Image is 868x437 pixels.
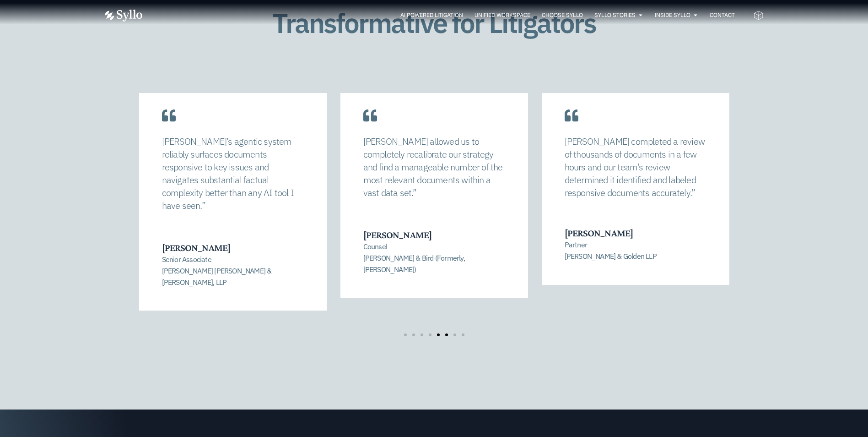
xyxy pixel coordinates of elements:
a: AI Powered Litigation [400,11,463,19]
p: Senior Associate [PERSON_NAME] [PERSON_NAME] & [PERSON_NAME], LLP [162,254,303,288]
nav: Menu [161,11,735,20]
a: Unified Workspace [474,11,530,19]
img: Vector [105,10,142,22]
a: Contact [710,11,735,19]
span: Go to slide 4 [429,333,431,336]
h3: [PERSON_NAME] [162,242,303,254]
a: Inside Syllo [655,11,690,19]
span: Go to slide 6 [445,333,448,336]
p: Counsel [PERSON_NAME] & Bird (Formerly, [PERSON_NAME]) [363,241,505,275]
h3: [PERSON_NAME] [565,227,706,239]
p: Partner [PERSON_NAME] & Golden LLP [565,239,706,262]
span: Go to slide 7 [453,333,456,336]
a: Choose Syllo [542,11,583,19]
span: Go to slide 8 [462,333,464,336]
h1: Transformative for Litigators [241,8,627,38]
div: Menu Toggle [161,11,735,20]
a: Syllo Stories [594,11,636,19]
p: [PERSON_NAME] allowed us to completely recalibrate our strategy and find a manageable number of t... [363,135,505,199]
div: 5 / 8 [139,93,327,311]
div: 6 / 8 [340,93,528,311]
span: Go to slide 1 [404,333,407,336]
h3: [PERSON_NAME] [363,229,505,241]
div: Carousel [139,93,729,337]
span: Go to slide 2 [412,333,415,336]
span: Go to slide 3 [421,333,423,336]
div: 7 / 8 [542,93,729,311]
span: Go to slide 5 [437,333,440,336]
p: [PERSON_NAME]’s agentic system reliably surfaces documents responsive to key issues and navigates... [162,135,304,212]
p: [PERSON_NAME] completed a review of thousands of documents in a few hours and our team’s review d... [565,135,706,199]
